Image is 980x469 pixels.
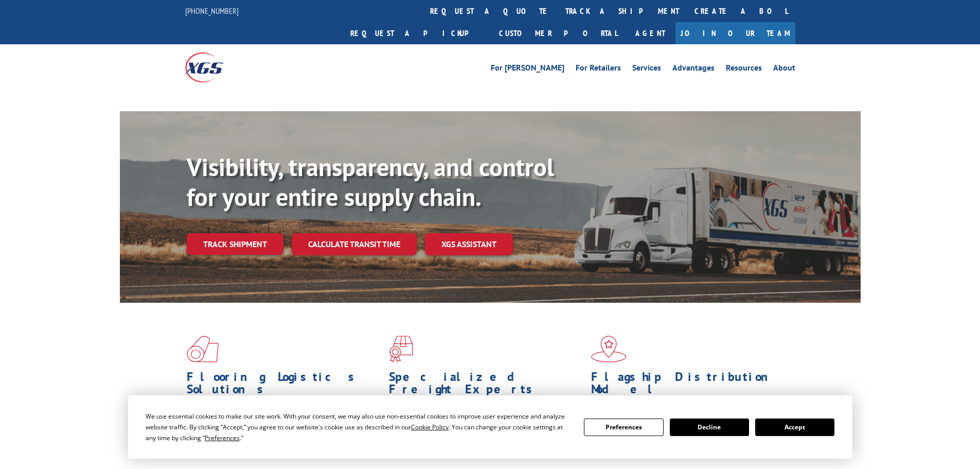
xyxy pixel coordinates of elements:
[672,64,715,75] a: Advantages
[491,64,564,75] a: For [PERSON_NAME]
[187,336,219,362] img: xgs-icon-total-supply-chain-intelligence-red
[185,6,239,16] a: [PHONE_NUMBER]
[491,22,625,44] a: Customer Portal
[591,371,786,401] h1: Flagship Distribution Model
[584,419,663,436] button: Preferences
[625,22,675,44] a: Agent
[128,395,852,459] div: Cookie Consent Prompt
[411,423,449,431] span: Cookie Policy
[205,433,240,442] span: Preferences
[343,22,491,44] a: Request a pickup
[389,336,413,362] img: xgs-icon-focused-on-flooring-red
[670,419,749,436] button: Decline
[292,233,417,255] a: Calculate transit time
[187,233,283,255] a: Track shipment
[726,64,762,75] a: Resources
[187,371,381,401] h1: Flooring Logistics Solutions
[591,336,627,362] img: xgs-icon-flagship-distribution-model-red
[755,419,834,436] button: Accept
[425,233,513,255] a: XGS ASSISTANT
[773,64,795,75] a: About
[632,64,661,75] a: Services
[389,371,583,401] h1: Specialized Freight Experts
[187,151,554,213] b: Visibility, transparency, and control for your entire supply chain.
[146,411,572,443] div: We use essential cookies to make our site work. With your consent, we may also use non-essential ...
[675,22,795,44] a: Join Our Team
[576,64,621,75] a: For Retailers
